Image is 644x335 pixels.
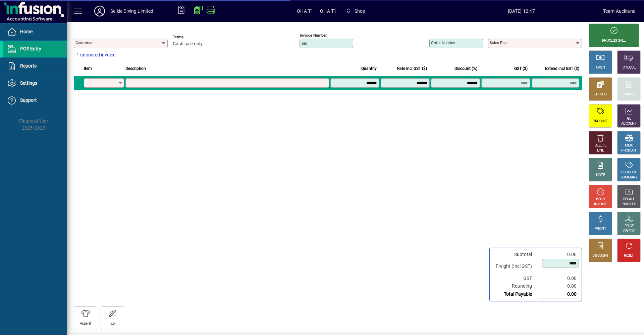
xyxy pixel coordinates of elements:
div: RECALL [623,197,635,202]
span: OHA T1 [320,6,336,16]
td: GST [492,275,539,282]
div: ACCOUNT [621,121,637,126]
td: 0.00 [539,251,579,258]
div: RESET [624,253,634,258]
span: Terms [173,35,213,39]
td: 0.00 [539,290,579,298]
div: PROCESS SALE [602,38,626,43]
div: NOTE [596,173,605,178]
td: 0.00 [539,275,579,282]
button: 1 unposted invoice [74,49,118,61]
span: GST ($) [514,65,528,72]
div: CHARGE [623,92,636,97]
span: Item [84,65,92,72]
span: Reports [20,63,37,69]
div: LINE [597,148,604,153]
span: 1 unposted invoice [76,51,115,58]
div: PRICE [625,224,634,229]
td: Rounding [492,282,539,290]
span: Description [125,65,146,72]
div: CASH [596,65,605,70]
mat-label: Sales rep [490,40,506,45]
div: DISCOUNT [592,253,608,258]
td: Total Payable [492,290,539,298]
button: Profile [89,5,110,17]
td: Freight (Incl GST) [492,258,539,275]
span: Settings [20,80,37,86]
span: Cash sale only [173,41,203,47]
div: PRODUCT [621,170,636,175]
a: Support [3,92,67,109]
span: Quantity [361,65,377,72]
div: SUMMARY [621,175,637,180]
div: INVOICES [622,202,636,207]
div: HOLD [596,197,605,202]
div: PROFIT [595,226,606,232]
span: Home [20,29,33,34]
div: Apparel [80,321,91,326]
div: GL [627,116,631,121]
div: Team Auckland [603,6,636,16]
mat-label: Order number [431,40,455,45]
a: Settings [3,75,67,92]
span: OHA T1 [297,6,313,16]
span: Rate incl GST ($) [397,65,427,72]
div: INVOICE [594,202,606,207]
div: 6.5 [110,321,115,326]
span: Shop [343,5,368,17]
mat-label: Invoice number [300,33,327,38]
span: Extend incl GST ($) [545,65,579,72]
td: Subtotal [492,251,539,258]
td: 0.00 [539,282,579,290]
mat-label: Customer [75,40,93,45]
div: MISC [625,143,633,148]
span: [DATE] 12:47 [440,6,603,16]
div: SELECT [623,229,635,234]
span: Shop [355,6,366,16]
a: Home [3,24,67,40]
div: EFTPOS [594,92,607,97]
a: Reports [3,58,67,75]
span: Support [20,97,37,103]
span: Discount (%) [454,65,477,72]
div: Selkie Diving Limited [110,6,154,16]
div: CHEQUE [623,65,635,70]
div: DELETE [595,143,606,148]
div: PRODUCT [621,148,636,153]
span: POS Entry [20,46,41,51]
div: PRODUCT [593,119,608,124]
